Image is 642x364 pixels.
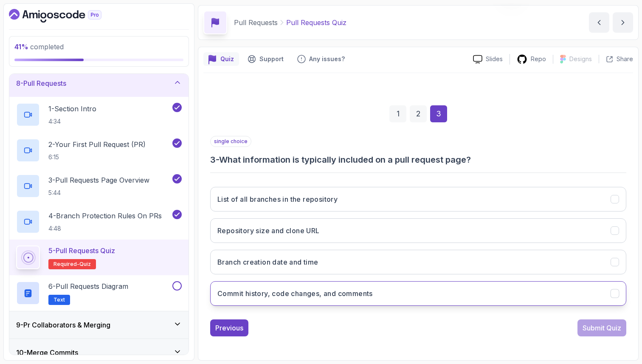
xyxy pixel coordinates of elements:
[410,105,427,122] div: 2
[16,138,182,162] button: 2-Your First Pull Request (PR)6:15
[217,194,338,204] h3: List of all branches in the repository
[210,187,626,212] button: List of all branches in the repository
[569,55,592,63] p: Designs
[292,52,350,66] button: Feedback button
[16,347,78,358] h3: 10 - Merge Commits
[220,55,234,63] p: Quiz
[583,323,621,333] div: Submit Quiz
[9,9,121,23] a: Dashboard
[48,189,149,197] p: 5:44
[617,55,633,63] p: Share
[510,54,553,65] a: Repo
[599,55,633,63] button: Share
[210,281,626,306] button: Commit history, code changes, and comments
[309,55,345,63] p: Any issues?
[210,154,626,166] h3: 3 - What information is typically included on a pull request page?
[217,288,373,299] h3: Commit history, code changes, and comments
[589,12,609,33] button: previous content
[217,226,320,236] h3: Repository size and clone URL
[203,52,239,66] button: quiz button
[486,55,503,63] p: Slides
[48,175,149,185] p: 3 - Pull Requests Page Overview
[9,311,189,339] button: 9-Pr Collaborators & Merging
[53,296,65,303] span: Text
[14,42,28,51] span: 41 %
[16,78,66,88] h3: 8 - Pull Requests
[48,281,128,291] p: 6 - Pull Requests Diagram
[48,117,96,126] p: 4:34
[53,261,79,268] span: Required-
[48,245,115,256] p: 5 - Pull Requests Quiz
[430,105,447,122] div: 3
[286,17,346,28] p: Pull Requests Quiz
[48,211,162,221] p: 4 - Branch Protection Rules On PRs
[210,218,626,243] button: Repository size and clone URL
[242,52,289,66] button: Support button
[234,17,278,28] p: Pull Requests
[16,103,182,127] button: 1-Section Intro4:34
[48,153,146,161] p: 6:15
[16,174,182,198] button: 3-Pull Requests Page Overview5:44
[215,323,243,333] div: Previous
[389,105,406,122] div: 1
[531,55,546,63] p: Repo
[16,245,182,269] button: 5-Pull Requests QuizRequired-quiz
[259,55,284,63] p: Support
[577,319,626,336] button: Submit Quiz
[16,320,110,330] h3: 9 - Pr Collaborators & Merging
[14,42,64,51] span: completed
[48,224,162,233] p: 4:48
[210,136,251,147] p: single choice
[210,250,626,274] button: Branch creation date and time
[466,55,510,64] a: Slides
[48,139,146,150] p: 2 - Your First Pull Request (PR)
[613,12,633,33] button: next content
[210,319,248,336] button: Previous
[79,261,91,268] span: quiz
[16,281,182,305] button: 6-Pull Requests DiagramText
[217,257,318,267] h3: Branch creation date and time
[16,210,182,234] button: 4-Branch Protection Rules On PRs4:48
[48,104,96,114] p: 1 - Section Intro
[9,70,189,97] button: 8-Pull Requests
